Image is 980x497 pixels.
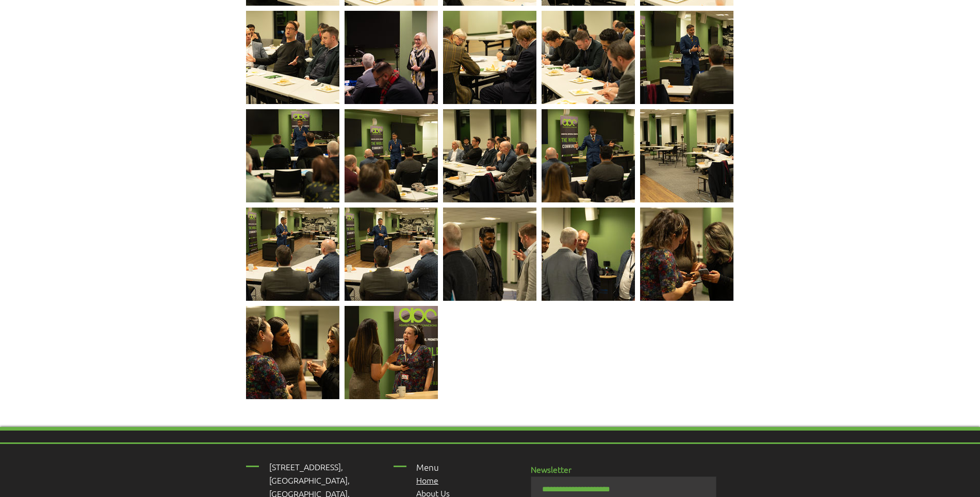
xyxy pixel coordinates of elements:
[531,464,571,475] span: Newsletter
[269,474,350,486] span: [GEOGRAPHIC_DATA],
[269,461,343,472] span: [STREET_ADDRESS],
[416,474,438,486] a: Home
[416,461,439,473] span: Menu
